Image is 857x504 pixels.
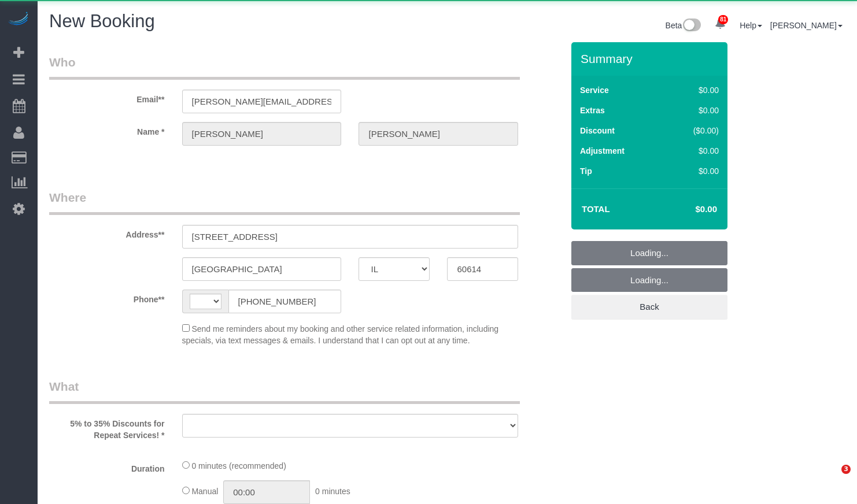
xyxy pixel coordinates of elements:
[191,461,286,470] span: 0 minutes (recommended)
[580,84,609,96] label: Service
[7,12,30,28] img: Automaid Logo
[669,105,719,116] div: $0.00
[359,122,518,146] input: Last Name*
[661,205,717,214] h4: $0.00
[580,145,625,157] label: Adjustment
[580,125,615,136] label: Discount
[40,459,173,475] label: Duration
[580,165,592,177] label: Tip
[718,15,728,24] span: 81
[740,21,762,30] a: Help
[571,295,727,319] a: Back
[669,84,719,96] div: $0.00
[818,465,845,492] iframe: Intercom live chat
[580,105,605,116] label: Extras
[191,487,218,496] span: Manual
[40,122,173,138] label: Name *
[49,189,520,215] legend: Where
[709,12,732,37] a: 81
[841,465,851,474] span: 3
[182,324,499,345] span: Send me reminders about my booking and other service related information, including specials, via...
[581,52,722,65] h3: Summary
[49,378,520,404] legend: What
[49,11,155,31] span: New Booking
[40,414,173,441] label: 5% to 35% Discounts for Repeat Services! *
[582,204,610,214] strong: Total
[182,122,342,146] input: First Name**
[669,165,719,177] div: $0.00
[770,21,843,30] a: [PERSON_NAME]
[682,18,701,34] img: New interface
[447,257,518,281] input: Zip Code**
[669,145,719,157] div: $0.00
[669,125,719,136] div: ($0.00)
[666,21,701,30] a: Beta
[315,487,350,496] span: 0 minutes
[49,54,520,80] legend: Who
